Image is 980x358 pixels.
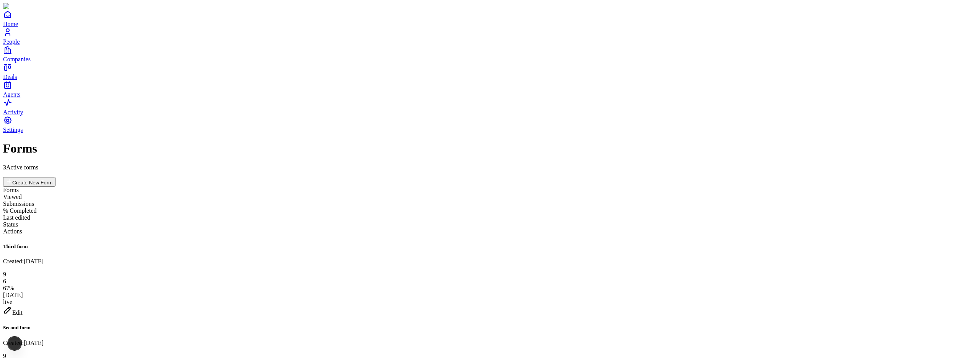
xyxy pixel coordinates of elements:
a: Settings [3,116,977,133]
span: Home [3,21,18,27]
div: 6 [3,278,977,285]
a: People [3,28,977,45]
span: Agents [3,91,20,98]
div: Forms [3,187,977,194]
span: Activity [3,109,23,115]
a: Agents [3,80,977,98]
div: Edit [3,305,977,316]
div: Actions [3,228,977,235]
p: 3 Active forms [3,164,977,171]
span: Deals [3,74,17,80]
div: 9 [3,271,977,278]
a: Companies [3,45,977,62]
h5: Second form [3,325,977,331]
a: Home [3,10,977,27]
div: % Completed [3,207,977,214]
button: Create New Form [3,177,56,187]
div: Viewed [3,194,977,200]
h5: Third form [3,243,977,250]
div: live [3,299,977,305]
div: 67 % [3,285,977,292]
div: Status [3,221,977,228]
span: Companies [3,56,31,62]
div: [DATE] [3,292,977,299]
p: Created: [DATE] [3,340,977,347]
a: Activity [3,98,977,115]
img: Item Brain Logo [3,3,50,10]
p: Created: [DATE] [3,258,977,265]
div: Submissions [3,200,977,207]
div: Last edited [3,214,977,221]
h1: Forms [3,141,977,156]
a: Deals [3,63,977,80]
span: Settings [3,126,23,133]
span: People [3,38,20,45]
